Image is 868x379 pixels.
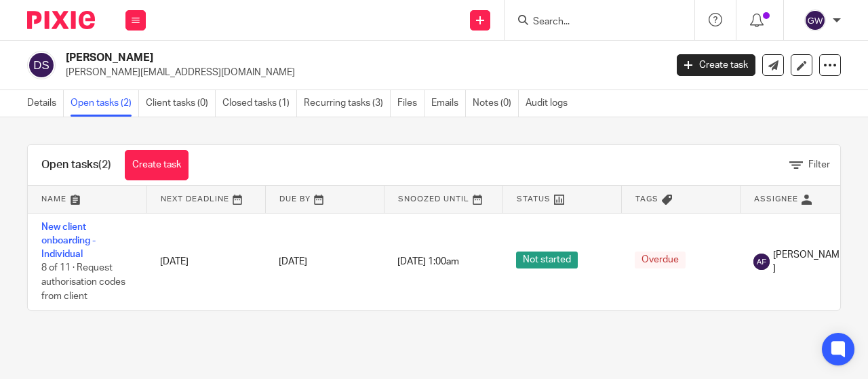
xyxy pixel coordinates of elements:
input: Search [532,16,654,28]
span: (2) [98,159,111,170]
a: Create task [125,150,189,180]
a: Open tasks (2) [71,90,139,117]
h2: [PERSON_NAME] [66,51,538,65]
p: [PERSON_NAME][EMAIL_ADDRESS][DOMAIN_NAME] [66,66,656,79]
span: [DATE] [279,257,307,266]
h1: Open tasks [41,158,111,172]
a: Closed tasks (1) [222,90,297,117]
a: Details [27,90,64,117]
a: Emails [431,90,466,117]
span: Snoozed Until [398,195,469,203]
span: [PERSON_NAME] [773,248,845,276]
span: Status [517,195,551,203]
span: 8 of 11 · Request authorisation codes from client [41,264,125,301]
a: Files [397,90,425,117]
img: svg%3E [804,9,826,31]
img: svg%3E [753,254,770,270]
img: Pixie [27,11,95,29]
span: Overdue [635,252,686,268]
a: Create task [677,54,755,76]
td: [DATE] [146,213,265,310]
a: New client onboarding - Individual [41,222,96,260]
span: Tags [635,195,658,203]
a: Notes (0) [473,90,519,117]
span: Not started [516,252,578,268]
a: Recurring tasks (3) [304,90,391,117]
img: svg%3E [27,51,56,79]
span: Filter [808,160,830,169]
a: Client tasks (0) [146,90,216,117]
span: [DATE] 1:00am [397,257,459,266]
a: Audit logs [526,90,574,117]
